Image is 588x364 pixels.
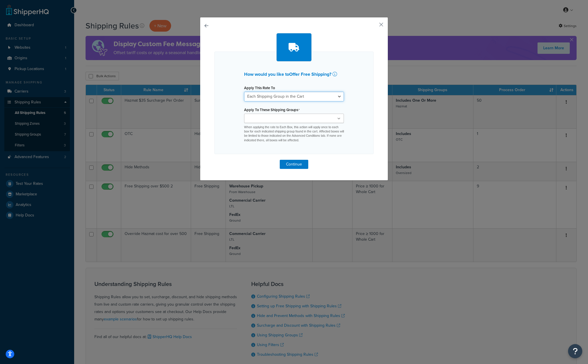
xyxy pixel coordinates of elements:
[244,72,344,77] h2: How would you like to Offer Free Shipping ?
[568,344,582,358] button: Open Resource Center
[244,125,344,143] p: When applying the rate to Each Box, this action will apply once to each box for each indicated sh...
[244,108,300,112] label: Apply To These Shipping Groups
[332,72,338,77] a: Learn more about setting up shipping rules
[244,86,275,90] label: Apply This Rate To
[280,160,308,169] button: Continue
